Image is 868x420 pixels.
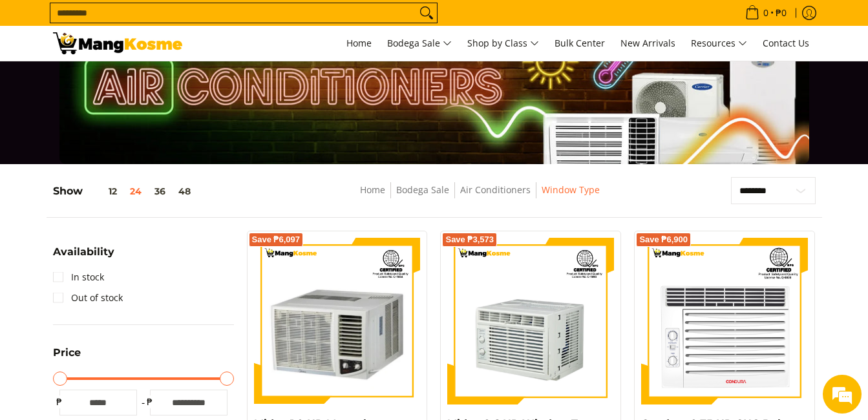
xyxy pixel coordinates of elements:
summary: Open [53,348,81,368]
div: Minimize live chat window [212,6,243,37]
a: Bodega Sale [381,26,458,61]
span: ₱ [143,395,156,408]
span: Resources [691,36,747,52]
span: We're online! [75,127,178,258]
a: Home [360,184,385,196]
a: Shop by Class [461,26,545,61]
textarea: Type your message and hit 'Enter' [6,282,246,327]
span: Shop by Class [467,36,539,52]
span: ₱ [53,395,66,408]
a: Home [340,26,378,61]
a: Bodega Sale [396,184,449,196]
summary: Open [53,247,114,267]
a: Contact Us [756,26,816,61]
a: Out of stock [53,288,123,308]
a: Air Conditioners [460,184,531,196]
a: New Arrivals [614,26,682,61]
nav: Breadcrumbs [275,182,684,211]
span: ₱0 [774,8,789,17]
span: Contact Us [763,37,809,49]
span: New Arrivals [620,37,675,49]
span: Availability [53,247,114,257]
a: Bulk Center [548,26,611,61]
span: Bodega Sale [387,36,452,52]
button: Search [416,3,437,23]
nav: Main Menu [195,26,816,61]
a: Resources [684,26,754,61]
img: Midea 1.0 HP Manual Window-Type Non-Inverter Air Conditioner (Class B) [254,238,421,404]
span: • [741,6,790,20]
img: Condura 0.75 HP CHG Deluxe 6S Series HE Window-Type Air Conditioner (Class B) [641,238,808,404]
span: 0 [761,8,770,17]
span: Bulk Center [555,37,605,49]
span: Save ₱6,900 [639,236,688,244]
button: 36 [148,186,172,196]
h5: Show [53,185,197,198]
span: Save ₱6,097 [252,236,301,244]
a: In stock [53,267,104,288]
button: 48 [172,186,197,196]
button: 12 [83,186,123,196]
img: Bodega Sale Aircon l Mang Kosme: Home Appliances Warehouse Sale Window Type | Page 2 [53,32,182,54]
span: Save ₱3,573 [445,236,494,244]
img: Midea 0.6 HP Window-Type Air Conditioner (Class B) [447,238,614,404]
div: Chat with us now [67,72,217,89]
span: Window Type [542,182,600,198]
span: Price [53,348,81,358]
button: 24 [123,186,148,196]
span: Home [346,37,372,49]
